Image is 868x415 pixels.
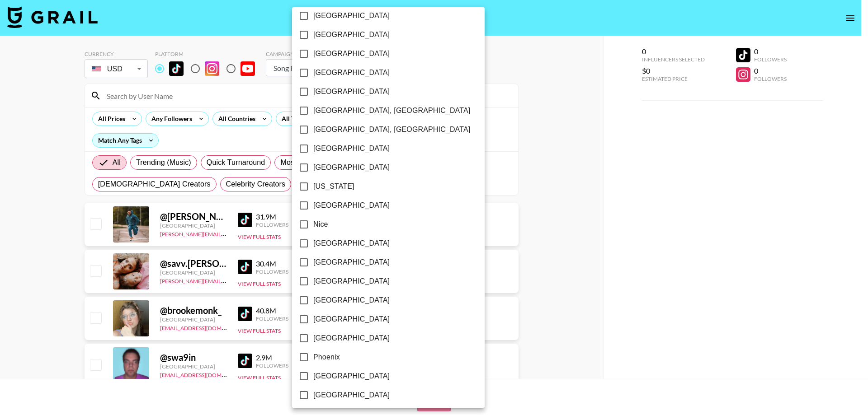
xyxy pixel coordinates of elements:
span: [GEOGRAPHIC_DATA], [GEOGRAPHIC_DATA] [313,124,470,135]
span: [GEOGRAPHIC_DATA] [313,333,390,344]
span: Nice [313,219,328,230]
span: [GEOGRAPHIC_DATA] [313,143,390,154]
span: Phoenix [313,352,340,363]
span: [GEOGRAPHIC_DATA] [313,86,390,97]
span: [GEOGRAPHIC_DATA] [313,162,390,173]
span: [GEOGRAPHIC_DATA] [313,200,390,211]
span: [GEOGRAPHIC_DATA] [313,257,390,268]
span: [GEOGRAPHIC_DATA] [313,390,390,401]
span: [GEOGRAPHIC_DATA] [313,10,390,21]
span: [GEOGRAPHIC_DATA] [313,238,390,249]
span: [GEOGRAPHIC_DATA] [313,314,390,325]
span: [US_STATE] [313,181,354,192]
span: [GEOGRAPHIC_DATA], [GEOGRAPHIC_DATA] [313,105,470,116]
span: [GEOGRAPHIC_DATA] [313,48,390,59]
span: [GEOGRAPHIC_DATA] [313,67,390,78]
span: [GEOGRAPHIC_DATA] [313,371,390,382]
span: [GEOGRAPHIC_DATA] [313,276,390,287]
span: [GEOGRAPHIC_DATA] [313,295,390,306]
span: [GEOGRAPHIC_DATA] [313,29,390,40]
